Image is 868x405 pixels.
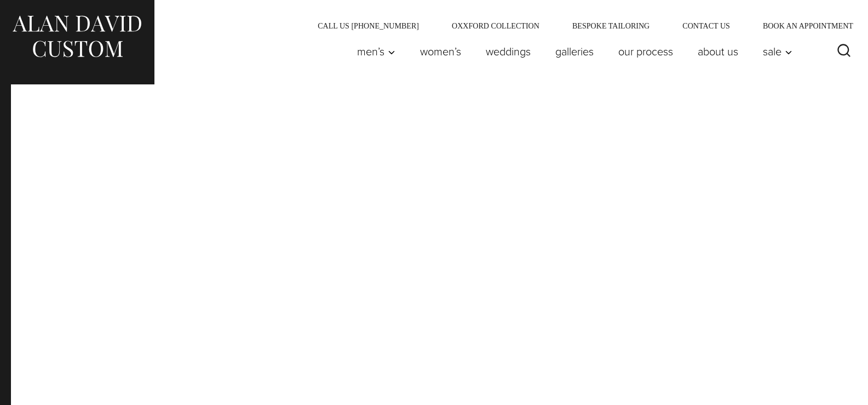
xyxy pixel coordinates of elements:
a: Oxxford Collection [435,22,556,30]
a: Book an Appointment [746,22,857,30]
a: Contact Us [666,22,746,30]
a: weddings [474,41,543,62]
a: Bespoke Tailoring [556,22,666,30]
nav: Secondary Navigation [301,22,857,30]
span: Men’s [357,46,395,57]
a: Our Process [606,41,686,62]
nav: Primary Navigation [345,41,798,62]
a: Women’s [408,41,474,62]
a: Galleries [543,41,606,62]
span: Sale [763,46,792,57]
a: About Us [686,41,751,62]
button: View Search Form [831,38,857,65]
a: Call Us [PHONE_NUMBER] [301,22,435,30]
img: Alan David Custom [11,12,142,61]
